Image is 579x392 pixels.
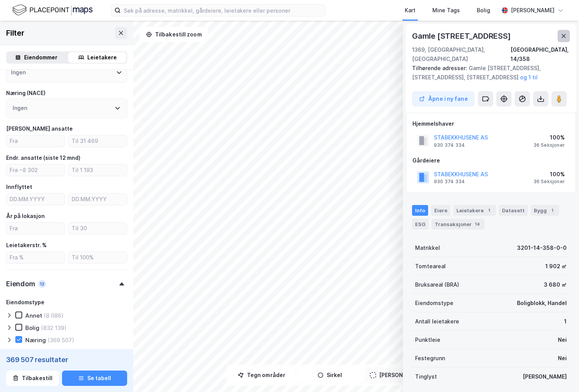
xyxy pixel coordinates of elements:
[533,133,565,142] div: 100%
[415,354,445,363] div: Festegrunn
[415,335,440,344] div: Punktleie
[405,6,415,15] div: Kart
[69,252,127,263] input: Til 100%
[412,91,475,107] button: Åpne i ny fane
[7,252,65,263] input: Fra %
[412,219,429,230] div: ESG
[69,223,127,234] input: Til 30
[47,336,74,344] div: (369 507)
[523,372,567,381] div: [PERSON_NAME]
[533,170,565,179] div: 100%
[415,317,459,326] div: Antall leietakere
[6,298,44,307] div: Eiendomstype
[139,27,208,42] button: Tilbakestill zoom
[38,280,46,288] div: 12
[25,312,42,319] div: Annet
[6,371,59,386] button: Tilbakestill
[477,6,490,15] div: Bolig
[415,280,459,289] div: Bruksareal (BRA)
[6,279,35,289] div: Eiendom
[517,299,567,308] div: Boligblokk, Handel
[62,371,127,386] button: Se tabell
[533,179,565,185] div: 36 Seksjoner
[24,53,57,62] div: Eiendommer
[415,243,440,253] div: Matrikkel
[69,164,127,176] input: Til 1 193
[44,312,64,319] div: (8 086)
[511,6,554,15] div: [PERSON_NAME]
[7,223,65,234] input: Fra
[6,89,46,98] div: Næring (NACE)
[434,179,465,185] div: 930 374 334
[412,64,564,82] div: Gamle [STREET_ADDRESS], [STREET_ADDRESS], [STREET_ADDRESS]
[431,205,450,216] div: Eiere
[473,220,481,228] div: 14
[297,367,362,383] button: Sirkel
[7,164,65,176] input: Fra −8 302
[412,156,569,165] div: Gårdeiere
[41,324,67,331] div: (832 139)
[6,182,32,192] div: Innflyttet
[229,367,294,383] button: Tegn områder
[6,355,127,364] div: 369 507 resultater
[6,241,47,250] div: Leietakerstr. %
[379,371,460,380] div: [PERSON_NAME] til kartutsnitt
[6,212,45,221] div: År på lokasjon
[415,299,453,308] div: Eiendomstype
[558,335,567,344] div: Nei
[432,219,484,230] div: Transaksjoner
[548,207,556,214] div: 1
[434,142,465,148] div: 930 374 334
[412,30,512,42] div: Gamle [STREET_ADDRESS]
[510,45,570,64] div: [GEOGRAPHIC_DATA], 14/358
[412,205,428,216] div: Info
[485,207,493,214] div: 1
[11,68,26,77] div: Ingen
[69,194,127,205] input: DD.MM.YYYY
[13,103,27,113] div: Ingen
[432,6,460,15] div: Mine Tags
[25,336,46,344] div: Næring
[6,153,80,162] div: Endr. ansatte (siste 12 mnd)
[531,205,559,216] div: Bygg
[499,205,528,216] div: Datasett
[25,324,39,331] div: Bolig
[453,205,496,216] div: Leietakere
[412,65,469,71] span: Tilhørende adresser:
[412,119,569,128] div: Hjemmelshaver
[6,27,25,39] div: Filter
[545,262,567,271] div: 1 902 ㎡
[558,354,567,363] div: Nei
[6,124,73,133] div: [PERSON_NAME] ansatte
[12,3,93,17] img: logo.f888ab2527a4732fd821a326f86c7f29.svg
[541,355,579,392] iframe: Chat Widget
[564,317,567,326] div: 1
[69,135,127,147] input: Til 31 469
[415,262,446,271] div: Tomteareal
[7,135,65,147] input: Fra
[517,243,567,253] div: 3201-14-358-0-0
[412,45,510,64] div: 1369, [GEOGRAPHIC_DATA], [GEOGRAPHIC_DATA]
[87,53,117,62] div: Leietakere
[7,194,65,205] input: DD.MM.YYYY
[415,372,437,381] div: Tinglyst
[544,280,567,289] div: 3 680 ㎡
[121,5,325,16] input: Søk på adresse, matrikkel, gårdeiere, leietakere eller personer
[533,142,565,148] div: 36 Seksjoner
